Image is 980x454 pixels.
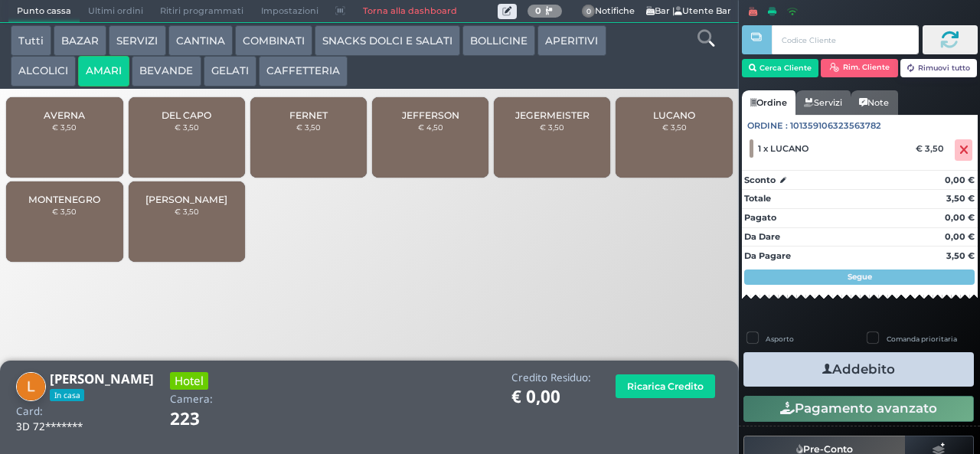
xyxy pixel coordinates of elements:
[790,119,881,132] span: 101359106323563782
[8,1,80,22] span: Punto cassa
[162,109,211,121] span: DEL CAPO
[16,406,43,417] h4: Card:
[515,109,590,121] span: JEGERMEISTER
[662,122,687,132] small: € 3,50
[887,334,957,344] label: Comanda prioritaria
[758,143,808,154] span: 1 x LUCANO
[16,372,46,402] img: LUIGI PICCARRETA
[747,119,788,132] span: Ordine :
[354,1,465,22] a: Torna alla dashboard
[80,1,152,22] span: Ultimi ordini
[744,231,780,242] strong: Da Dare
[766,334,794,344] label: Asporto
[945,231,975,242] strong: 0,00 €
[462,25,535,56] button: BOLLICINE
[11,56,76,87] button: ALCOLICI
[945,212,975,223] strong: 0,00 €
[44,109,85,121] span: AVERNA
[259,56,348,87] button: CAFFETTERIA
[821,59,898,77] button: Rim. Cliente
[253,1,327,22] span: Impostazioni
[616,374,715,398] button: Ricarica Credito
[900,59,978,77] button: Rimuovi tutto
[235,25,312,56] button: COMBINATI
[540,122,564,132] small: € 3,50
[109,25,165,56] button: SERVIZI
[170,394,213,405] h4: Camera:
[537,25,606,56] button: APERITIVI
[78,56,129,87] button: AMARI
[145,194,227,205] span: [PERSON_NAME]
[946,193,975,204] strong: 3,50 €
[743,352,974,387] button: Addebito
[418,122,443,132] small: € 4,50
[132,56,201,87] button: BEVANDE
[582,5,596,18] span: 0
[851,90,897,115] a: Note
[28,194,100,205] span: MONTENEGRO
[913,143,952,154] div: € 3,50
[296,122,321,132] small: € 3,50
[744,174,776,187] strong: Sconto
[511,387,591,407] h1: € 0,00
[54,25,106,56] button: BAZAR
[402,109,459,121] span: JEFFERSON
[945,175,975,185] strong: 0,00 €
[11,25,51,56] button: Tutti
[653,109,695,121] span: LUCANO
[175,122,199,132] small: € 3,50
[848,272,872,282] strong: Segue
[289,109,328,121] span: FERNET
[744,193,771,204] strong: Totale
[52,207,77,216] small: € 3,50
[743,396,974,422] button: Pagamento avanzato
[315,25,460,56] button: SNACKS DOLCI E SALATI
[744,212,776,223] strong: Pagato
[511,372,591,384] h4: Credito Residuo:
[744,250,791,261] strong: Da Pagare
[742,59,819,77] button: Cerca Cliente
[152,1,252,22] span: Ritiri programmati
[772,25,918,54] input: Codice Cliente
[795,90,851,115] a: Servizi
[170,410,243,429] h1: 223
[742,90,795,115] a: Ordine
[50,370,154,387] b: [PERSON_NAME]
[175,207,199,216] small: € 3,50
[204,56,256,87] button: GELATI
[52,122,77,132] small: € 3,50
[170,372,208,390] h3: Hotel
[50,389,84,401] span: In casa
[535,5,541,16] b: 0
[168,25,233,56] button: CANTINA
[946,250,975,261] strong: 3,50 €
